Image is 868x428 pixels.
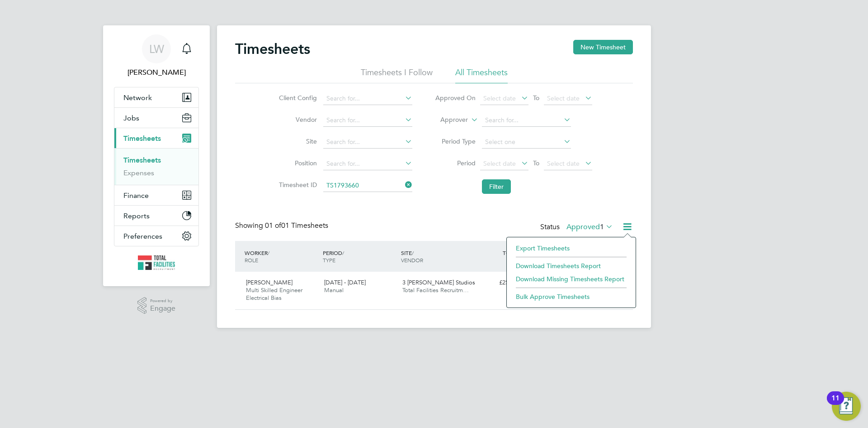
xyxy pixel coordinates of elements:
input: Search for... [323,114,412,127]
a: Powered byEngage [137,297,176,314]
label: Period Type [435,137,476,145]
span: Network [123,93,152,102]
input: Search for... [323,136,412,149]
span: Select date [547,94,580,102]
label: Position [276,159,317,167]
nav: Main navigation [103,25,210,286]
div: PERIOD [321,245,399,268]
div: Status [540,221,615,234]
button: New Timesheet [573,40,633,54]
span: / [342,249,344,256]
button: Preferences [114,226,198,246]
img: tfrecruitment-logo-retina.png [138,255,175,270]
span: / [412,249,414,256]
span: Preferences [123,232,162,240]
input: Select one [482,136,571,149]
span: Total Facilities Recruitm… [402,286,469,294]
span: TYPE [323,256,335,264]
span: 01 Timesheets [265,221,328,230]
label: Vendor [276,115,317,124]
div: SITE [399,245,477,268]
span: Select date [483,94,516,102]
label: Approved [566,222,613,231]
span: To [530,157,542,169]
input: Search for... [323,158,412,170]
h2: Timesheets [235,40,310,58]
span: Manual [324,286,344,294]
span: Multi Skilled Engineer Electrical Bias [246,286,302,302]
input: Search for... [323,179,412,192]
div: Timesheets [114,148,198,185]
label: Approved On [435,94,476,102]
li: Bulk Approve Timesheets [511,290,631,303]
span: VENDOR [401,256,423,264]
li: Download Timesheets Report [511,260,631,272]
a: Expenses [123,168,154,177]
li: Timesheets I Follow [361,67,433,83]
label: Period [435,159,476,167]
li: All Timesheets [455,67,508,83]
li: Export Timesheets [511,242,631,255]
span: To [530,92,542,104]
button: Network [114,87,198,107]
button: Filter [482,179,511,194]
a: LW[PERSON_NAME] [114,34,199,78]
span: Reports [123,212,150,220]
label: Client Config [276,94,317,102]
span: Timesheets [123,134,161,143]
input: Search for... [323,92,412,105]
span: Jobs [123,114,139,122]
span: ROLE [245,256,258,264]
span: TOTAL [503,249,519,256]
span: [DATE] - [DATE] [324,279,366,286]
li: Download Missing Timesheets Report [511,273,631,285]
div: 11 [831,398,840,410]
label: Approver [427,115,468,125]
span: Powered by [150,297,175,305]
span: Engage [150,305,175,313]
label: Timesheet ID [276,181,317,189]
button: Jobs [114,108,198,128]
button: Open Resource Center, 11 new notifications [832,392,861,421]
span: 01 of [265,221,281,230]
button: Reports [114,206,198,226]
label: Site [276,137,317,145]
span: 3 [PERSON_NAME] Studios [402,279,475,286]
span: / [268,249,269,256]
span: Finance [123,191,149,200]
button: Finance [114,185,198,205]
a: Go to home page [114,255,199,270]
div: £252.08 [476,275,524,290]
div: WORKER [242,245,321,268]
span: Louise Walsh [114,67,199,78]
span: [PERSON_NAME] [246,279,292,286]
div: Showing [235,221,330,231]
span: 1 [600,222,604,231]
button: Timesheets [114,128,198,148]
span: Select date [483,159,516,168]
input: Search for... [482,114,571,127]
span: Select date [547,159,580,168]
span: LW [149,43,164,55]
a: Timesheets [123,156,161,164]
